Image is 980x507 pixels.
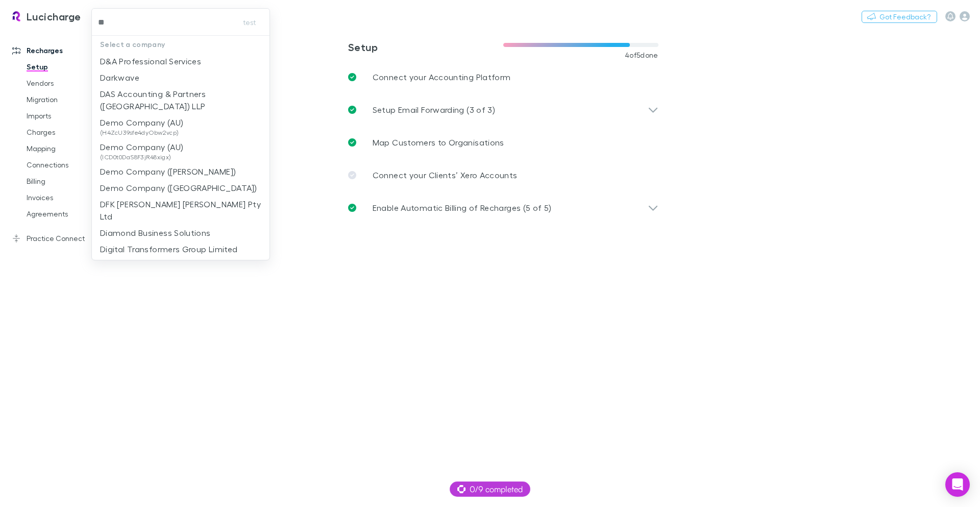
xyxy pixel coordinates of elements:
p: DAS Accounting & Partners ([GEOGRAPHIC_DATA]) LLP [100,88,261,112]
span: test [243,16,256,29]
p: Demo Company (AU) [100,141,183,153]
p: Demo Company (AU) [100,116,183,129]
button: test [233,16,265,29]
p: Diamond Business Solutions [100,227,211,239]
p: Demo Company ([GEOGRAPHIC_DATA]) [100,182,257,194]
p: Darkwave [100,71,139,84]
span: (H4ZcU39sfe4dyObw2vcp) [100,129,183,137]
p: D&A Professional Services [100,55,201,67]
p: Digital Transformers Group Limited [100,243,238,255]
p: Demo Company ([PERSON_NAME]) [100,165,236,178]
div: Open Intercom Messenger [945,472,970,497]
p: DFK [PERSON_NAME] [PERSON_NAME] Pty Ltd [100,198,261,223]
p: Select a company [92,36,269,53]
span: (ICD0t0DaS8F3jR48xigx) [100,153,183,161]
